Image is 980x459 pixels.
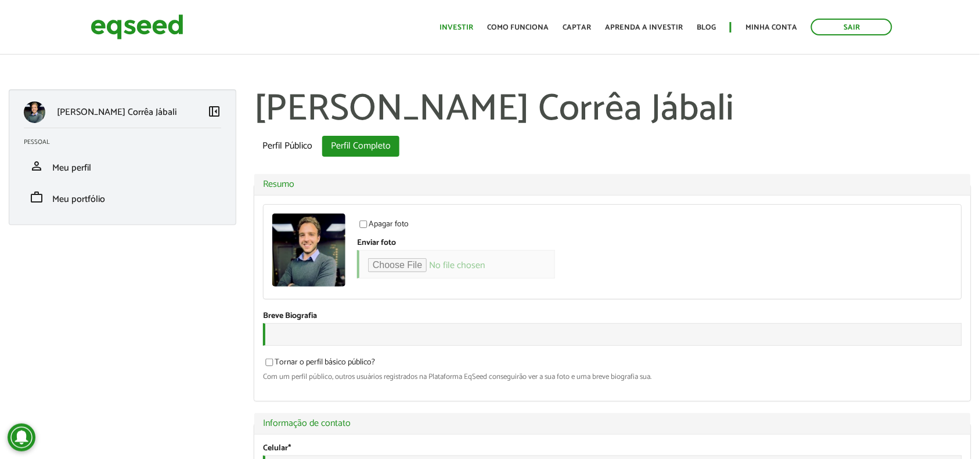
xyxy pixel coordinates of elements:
[272,214,345,287] img: Foto de Pedro P. Corrêa Jábali
[357,221,409,232] label: Apagar foto
[263,180,962,189] a: Resumo
[263,444,291,453] label: Celular
[263,312,317,320] label: Breve Biografia
[697,24,716,31] a: Blog
[207,104,221,121] a: Colapsar menu
[207,104,221,118] span: left_panel_close
[254,89,971,130] h1: [PERSON_NAME] Corrêa Jábali
[24,159,221,173] a: personMeu perfil
[259,359,280,366] input: Tornar o perfil básico público?
[30,159,44,173] span: person
[605,24,683,31] a: Aprenda a investir
[30,190,44,204] span: work
[52,191,105,207] span: Meu portfólio
[439,24,473,31] a: Investir
[254,136,321,157] a: Perfil Público
[15,182,230,213] li: Meu portfólio
[487,24,549,31] a: Como funciona
[15,150,230,182] li: Meu perfil
[263,419,962,428] a: Informação de contato
[353,221,374,228] input: Apagar foto
[263,373,962,381] div: Com um perfil público, outros usuários registrados na Plataforma EqSeed conseguirão ver a sua fot...
[322,136,399,157] a: Perfil Completo
[91,12,183,42] img: EqSeed
[745,24,797,31] a: Minha conta
[288,442,291,455] span: Este campo é obrigatório.
[24,139,230,146] h2: Pessoal
[272,214,345,287] a: Ver perfil do usuário.
[52,160,91,176] span: Meu perfil
[563,24,591,31] a: Captar
[357,239,396,247] label: Enviar foto
[811,19,892,35] a: Sair
[57,107,176,118] p: [PERSON_NAME] Corrêa Jábali
[263,359,375,370] label: Tornar o perfil básico público?
[24,190,221,204] a: workMeu portfólio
